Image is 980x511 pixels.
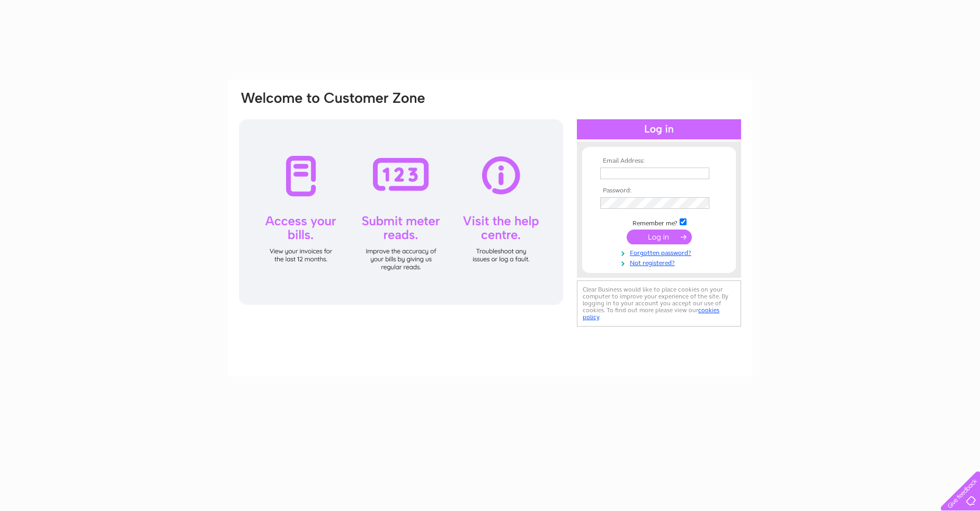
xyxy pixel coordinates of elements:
td: Remember me? [598,217,720,227]
th: Password: [598,187,720,195]
div: Clear Business would like to place cookies on your computer to improve your experience of the sit... [577,280,741,327]
a: Forgotten password? [600,247,720,257]
a: cookies policy [583,306,719,321]
a: Not registered? [600,257,720,267]
input: Submit [627,230,692,244]
th: Email Address: [598,157,720,165]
